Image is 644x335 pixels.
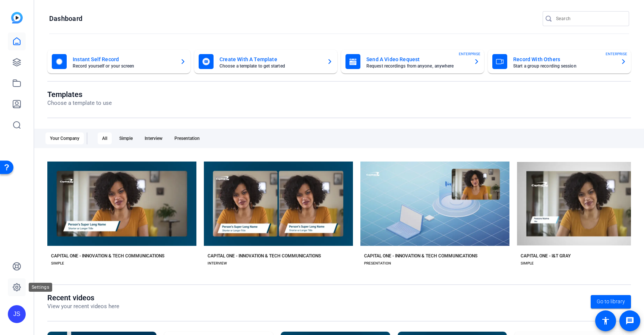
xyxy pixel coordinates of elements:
div: Your Company [45,132,84,144]
div: SIMPLE [521,260,534,266]
p: Choose a template to use [47,99,112,107]
div: CAPITAL ONE - INNOVATION & TECH COMMUNICATIONS [51,253,164,259]
img: blue-gradient.svg [11,12,23,24]
div: Presentation [170,132,204,144]
p: View your recent videos here [47,302,119,311]
div: All [98,132,112,144]
mat-card-title: Send A Video Request [366,55,468,64]
div: Settings [29,283,52,292]
div: Simple [115,132,137,144]
a: Go to library [591,295,631,309]
button: Send A Video RequestRequest recordings from anyone, anywhereENTERPRISE [341,50,484,73]
div: SIMPLE [51,260,64,266]
mat-icon: message [625,316,634,325]
mat-card-title: Record With Others [513,55,615,64]
mat-card-subtitle: Record yourself or your screen [73,64,174,68]
span: ENTERPRISE [459,51,480,57]
h1: Recent videos [47,293,119,302]
div: CAPITAL ONE - I&T GRAY [521,253,571,259]
span: ENTERPRISE [606,51,627,57]
mat-card-title: Instant Self Record [73,55,174,64]
mat-card-subtitle: Choose a template to get started [220,64,321,68]
mat-card-subtitle: Request recordings from anyone, anywhere [366,64,468,68]
div: PRESENTATION [364,260,391,266]
div: CAPITAL ONE - INNOVATION & TECH COMMUNICATIONS [364,253,477,259]
input: Search [556,14,623,23]
mat-card-title: Create With A Template [220,55,321,64]
button: Instant Self RecordRecord yourself or your screen [47,50,190,73]
h1: Templates [47,90,112,99]
button: Record With OthersStart a group recording sessionENTERPRISE [488,50,631,73]
h1: Dashboard [49,14,82,23]
mat-icon: accessibility [601,316,610,325]
div: INTERVIEW [208,260,227,266]
mat-card-subtitle: Start a group recording session [513,64,615,68]
div: CAPITAL ONE - INNOVATION & TECH COMMUNICATIONS [208,253,321,259]
div: JS [8,305,26,323]
button: Create With A TemplateChoose a template to get started [194,50,337,73]
span: Go to library [597,298,625,306]
div: Interview [140,132,167,144]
